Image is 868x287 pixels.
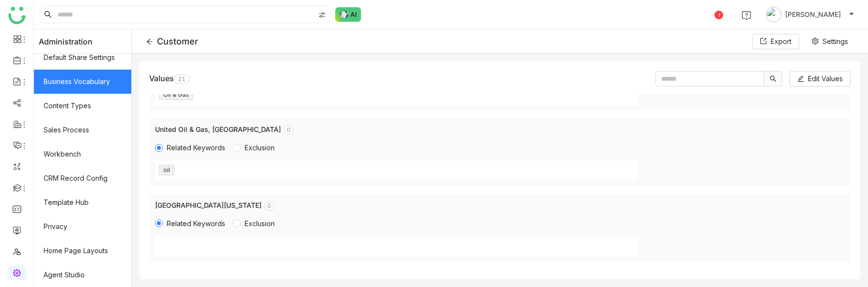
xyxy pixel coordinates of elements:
a: Privacy [34,215,131,239]
p: 0 [287,125,291,135]
span: Settings [822,36,848,47]
div: [GEOGRAPHIC_DATA][US_STATE] [155,200,262,211]
span: Related Keywords [163,143,229,153]
img: search-type.svg [318,11,326,19]
p: 0 [267,201,271,211]
img: logo [8,7,26,24]
a: Default Share Settings [34,45,131,70]
a: Workbench [34,142,131,166]
a: Content Types [34,94,131,118]
a: Agent Studio [34,263,131,287]
nz-tag: oil [159,165,174,175]
div: 1 [714,11,723,19]
span: Administration [39,29,93,54]
nz-badge-sup: 21 [174,74,189,84]
nz-badge-sup: 0 [264,201,274,211]
p: 2 [178,74,182,84]
span: Exclusion [241,218,279,229]
span: Exclusion [241,143,279,153]
img: ask-buddy-normal.svg [335,7,361,22]
div: Customer [157,36,198,46]
button: Export [752,34,799,49]
span: Related Keywords [163,218,229,229]
nz-badge-sup: 0 [284,125,294,135]
button: [PERSON_NAME] [764,7,856,22]
div: Values [149,73,189,84]
span: Edit Values [808,73,843,84]
a: CRM Record Config [34,166,131,190]
div: United Oil & Gas, [GEOGRAPHIC_DATA] [155,124,281,135]
img: avatar [766,7,781,22]
a: Template Hub [34,190,131,215]
a: Sales Process [34,118,131,142]
span: [PERSON_NAME] [785,9,841,20]
button: Settings [804,34,856,49]
nz-tag: Oil & Gas [159,89,193,100]
p: 1 [182,74,186,84]
a: Business Vocabulary [34,70,131,94]
a: Home Page Layouts [34,239,131,263]
img: help.svg [742,11,751,20]
button: Edit Values [790,71,851,86]
span: Export [771,36,791,47]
